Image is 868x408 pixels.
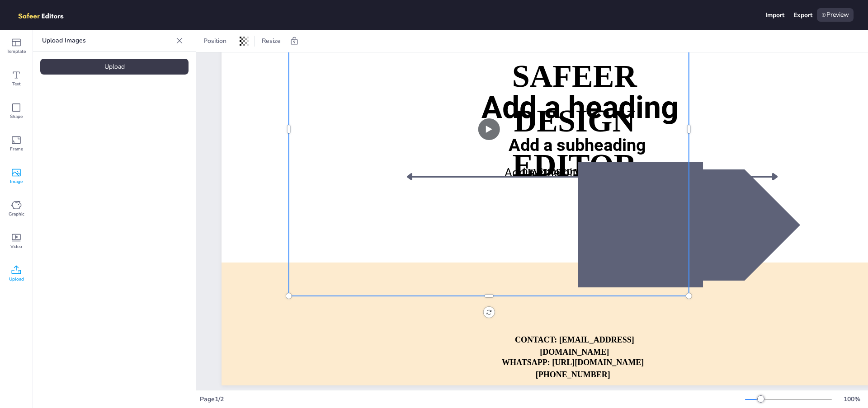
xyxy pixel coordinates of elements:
div: v 4.0.25 [25,14,44,22]
strong: WHATSAPP: [URL][DOMAIN_NAME][PHONE_NUMBER] [502,358,644,379]
span: Position [202,37,228,45]
div: Upload [40,59,189,75]
span: Resize [260,37,283,45]
div: Preview [817,8,854,22]
span: Text [12,80,21,88]
div: Export [793,11,812,19]
span: Video [10,243,22,250]
img: tab_keywords_by_traffic_grey.svg [90,52,97,60]
img: tab_domain_overview_orange.svg [24,52,32,60]
span: Upload [9,276,24,283]
span: Graphic [9,211,24,218]
div: Import [765,11,784,19]
span: Shape [10,113,23,120]
img: website_grey.svg [14,23,22,31]
div: 100 % [841,395,863,403]
img: logo.png [14,8,77,22]
span: Frame [10,145,23,153]
div: Domain Overview [34,53,81,59]
span: Template [7,48,26,55]
img: logo_orange.svg [14,14,22,22]
strong: CONTACT: [EMAIL_ADDRESS][DOMAIN_NAME] [515,335,634,356]
div: Keywords by Traffic [100,53,152,59]
span: Image [10,178,23,185]
div: Domain: [DOMAIN_NAME] [24,23,99,31]
p: Upload Images [42,30,172,52]
div: Page 1 / 2 [200,395,745,403]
